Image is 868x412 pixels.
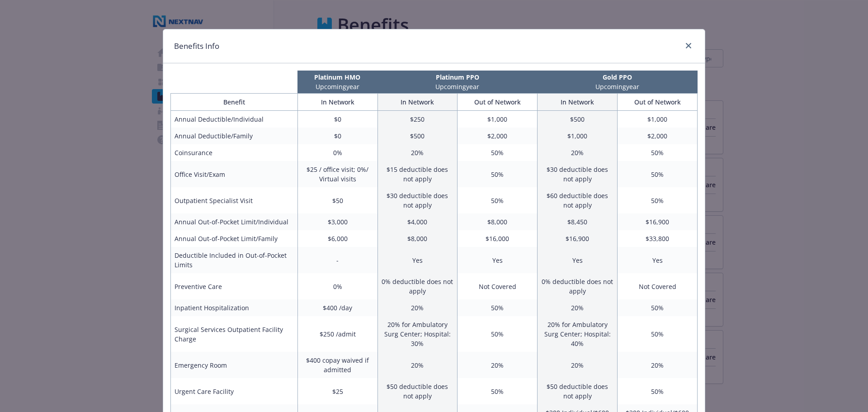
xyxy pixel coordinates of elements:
td: $500 [538,111,618,128]
td: $16,000 [458,230,538,247]
td: Preventive Care [171,273,298,299]
td: 50% [618,161,698,187]
td: $1,000 [458,111,538,128]
td: 50% [618,187,698,213]
td: $250 [377,111,458,128]
td: $0 [297,111,377,128]
p: Platinum HMO [299,72,376,82]
td: Outpatient Specialist Visit [171,187,298,213]
td: 50% [618,299,698,316]
td: 20% [377,352,458,378]
td: 0% [297,273,377,299]
td: $2,000 [618,128,698,144]
td: 50% [458,144,538,161]
td: $25 [297,378,377,404]
td: Inpatient Hospitalization [171,299,298,316]
td: $0 [297,128,377,144]
th: intentionally left blank [170,71,297,93]
td: - [297,247,377,273]
td: $16,900 [618,213,698,230]
th: Out of Network [458,94,538,111]
td: $400 /day [297,299,377,316]
td: 20% for Ambulatory Surg Center; Hospital: 30% [377,316,458,352]
td: 50% [458,187,538,213]
td: 20% [618,352,698,378]
td: 20% [377,144,458,161]
td: Urgent Care Facility [171,378,298,404]
a: close [683,40,694,51]
td: $1,000 [538,128,618,144]
th: In Network [538,94,618,111]
th: In Network [377,94,458,111]
td: Yes [618,247,698,273]
td: Yes [458,247,538,273]
p: Upcoming year [379,82,536,91]
td: 50% [458,299,538,316]
td: Annual Deductible/Family [171,128,298,144]
td: Annual Out-of-Pocket Limit/Family [171,230,298,247]
td: 20% [538,299,618,316]
td: Yes [377,247,458,273]
td: $30 deductible does not apply [377,187,458,213]
td: 0% deductible does not apply [377,273,458,299]
td: 50% [618,144,698,161]
td: $8,000 [458,213,538,230]
td: $1,000 [618,111,698,128]
td: 20% [538,352,618,378]
td: $8,000 [377,230,458,247]
td: Not Covered [458,273,538,299]
td: 20% for Ambulatory Surg Center; Hospital: 40% [538,316,618,352]
td: 50% [458,316,538,352]
h1: Benefits Info [174,40,219,52]
td: 50% [458,378,538,404]
td: $16,900 [538,230,618,247]
th: In Network [297,94,377,111]
td: 0% [297,144,377,161]
td: Deductible Included in Out-of-Pocket Limits [171,247,298,273]
td: $25 / office visit; 0%/ Virtual visits [297,161,377,187]
td: Surgical Services Outpatient Facility Charge [171,316,298,352]
td: $33,800 [618,230,698,247]
td: $2,000 [458,128,538,144]
td: 20% [377,299,458,316]
td: 50% [618,316,698,352]
th: Out of Network [618,94,698,111]
p: Upcoming year [299,82,376,91]
td: Emergency Room [171,352,298,378]
td: Coinsurance [171,144,298,161]
td: 50% [618,378,698,404]
p: Upcoming year [539,82,696,91]
td: $60 deductible does not apply [538,187,618,213]
p: Platinum PPO [379,72,536,82]
p: Gold PPO [539,72,696,82]
td: $15 deductible does not apply [377,161,458,187]
td: $50 deductible does not apply [538,378,618,404]
td: Not Covered [618,273,698,299]
td: $50 deductible does not apply [377,378,458,404]
td: $3,000 [297,213,377,230]
td: $250 /admit [297,316,377,352]
td: 20% [458,352,538,378]
td: $8,450 [538,213,618,230]
td: $400 copay waived if admitted [297,352,377,378]
td: 50% [458,161,538,187]
td: $500 [377,128,458,144]
td: 20% [538,144,618,161]
td: $4,000 [377,213,458,230]
td: 0% deductible does not apply [538,273,618,299]
td: Office Visit/Exam [171,161,298,187]
td: $30 deductible does not apply [538,161,618,187]
th: Benefit [171,94,298,111]
td: $50 [297,187,377,213]
td: $6,000 [297,230,377,247]
td: Annual Out-of-Pocket Limit/Individual [171,213,298,230]
td: Yes [538,247,618,273]
td: Annual Deductible/Individual [171,111,298,128]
